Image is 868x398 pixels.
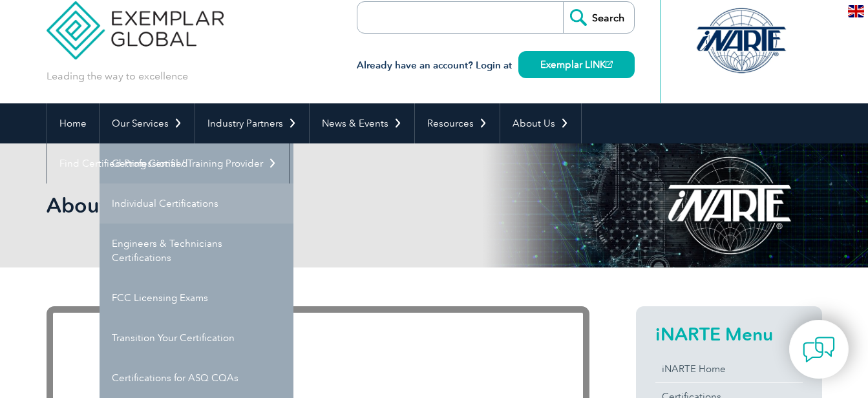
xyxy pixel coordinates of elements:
[357,58,635,74] h3: Already have an account? Login at
[47,195,589,216] h2: About iNARTE
[100,278,293,318] a: FCC Licensing Exams
[100,358,293,398] a: Certifications for ASQ CQAs
[848,5,864,17] img: en
[47,69,188,83] p: Leading the way to excellence
[415,103,500,143] a: Resources
[47,103,99,143] a: Home
[310,103,414,143] a: News & Events
[518,51,635,78] a: Exemplar LINK
[803,333,835,366] img: contact-chat.png
[100,224,293,278] a: Engineers & Technicians Certifications
[195,103,309,143] a: Industry Partners
[100,183,293,224] a: Individual Certifications
[100,103,195,143] a: Our Services
[655,324,803,344] h2: iNARTE Menu
[47,143,289,183] a: Find Certified Professional / Training Provider
[500,103,581,143] a: About Us
[100,318,293,358] a: Transition Your Certification
[563,2,634,33] input: Search
[606,61,613,68] img: open_square.png
[655,355,803,382] a: iNARTE Home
